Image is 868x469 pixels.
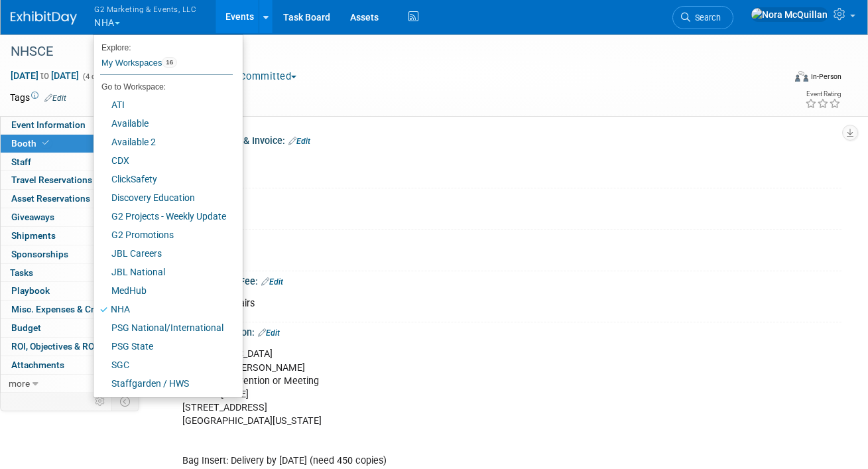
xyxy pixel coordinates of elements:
[93,374,233,393] a: Staffgarden / HWS
[751,7,828,22] img: Nora McQuillan
[719,69,841,89] div: Event Format
[6,40,771,64] div: NHSCE
[672,6,733,29] a: Search
[93,114,233,133] a: Available
[93,133,233,151] a: Available 2
[10,70,80,82] span: [DATE] [DATE]
[1,264,139,282] a: Tasks
[173,291,708,317] div: 2 tables, 4 chairs
[93,78,233,96] li: Go to Workspace:
[93,96,233,114] a: ATI
[1,135,139,153] a: Booth
[9,378,30,389] span: more
[11,360,64,370] span: Attachments
[93,281,233,300] a: MedHub
[1,171,139,189] a: Travel Reservations
[93,170,233,188] a: ClickSafety
[93,40,233,52] li: Explore:
[38,70,51,81] span: to
[1,190,139,208] a: Asset Reservations
[690,13,721,23] span: Search
[162,57,177,68] span: 16
[805,91,841,98] div: Event Rating
[258,328,280,338] a: Edit
[1,356,139,374] a: Attachments
[11,174,92,185] span: Travel Reservations
[11,212,54,222] span: Giveaways
[93,207,233,226] a: G2 Projects - Weekly Update
[162,131,841,148] div: Booth Reservation & Invoice:
[93,226,233,244] a: G2 Promotions
[1,375,139,393] a: more
[10,91,66,104] td: Tags
[810,72,841,82] div: In-Person
[44,94,66,103] a: Edit
[1,301,139,318] a: Misc. Expenses & Credits
[172,150,832,182] div: Reserved
[261,277,283,287] a: Edit
[11,157,31,167] span: Staff
[11,193,90,204] span: Asset Reservations
[11,285,50,296] span: Playbook
[1,319,139,337] a: Budget
[288,137,310,146] a: Edit
[93,337,233,356] a: PSG State
[11,249,68,259] span: Sponsorships
[1,245,139,263] a: Sponsorships
[11,322,41,333] span: Budget
[42,139,49,147] i: Booth reservation complete
[93,151,233,170] a: CDX
[162,271,841,289] div: Included in Booth Fee:
[172,204,832,224] div: Tabletop
[1,116,139,134] a: Event Information
[94,2,196,16] span: G2 Marketing & Events, LLC
[172,245,832,266] div: 29
[82,72,109,81] span: (4 days)
[93,188,233,207] a: Discovery Education
[11,230,56,241] span: Shipments
[11,11,77,25] img: ExhibitDay
[795,71,808,82] img: Format-Inperson.png
[93,263,233,281] a: JBL National
[162,230,841,246] div: Booth Number:
[112,393,139,410] td: Toggle Event Tabs
[11,341,100,352] span: ROI, Objectives & ROO
[10,267,33,278] span: Tasks
[93,318,233,337] a: PSG National/International
[223,70,302,84] button: Committed
[1,227,139,245] a: Shipments
[93,244,233,263] a: JBL Careers
[93,300,233,318] a: NHA
[11,119,86,130] span: Event Information
[11,138,52,149] span: Booth
[1,282,139,300] a: Playbook
[1,338,139,356] a: ROI, Objectives & ROO
[162,188,841,205] div: Booth Size:
[1,208,139,226] a: Giveaways
[162,322,841,340] div: Shipping Information:
[100,52,233,74] a: My Workspaces16
[89,393,112,410] td: Personalize Event Tab Strip
[93,356,233,374] a: SGC
[1,153,139,171] a: Staff
[11,304,115,314] span: Misc. Expenses & Credits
